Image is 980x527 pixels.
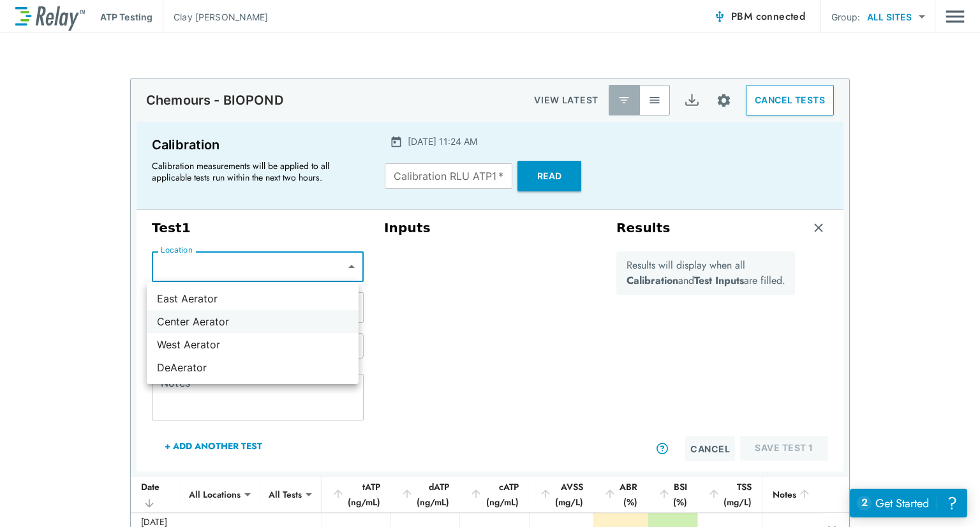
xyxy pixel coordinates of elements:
[147,310,359,333] li: Center Aerator
[147,287,359,310] li: East Aerator
[850,489,967,517] iframe: Resource center
[147,356,359,379] li: DeAerator
[147,333,359,356] li: West Aerator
